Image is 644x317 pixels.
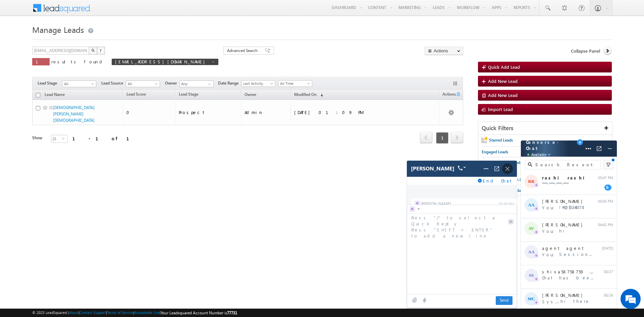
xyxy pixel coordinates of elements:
[9,62,122,201] textarea: Type your message and hit 'Enter'
[526,139,574,158] span: Converse - Chat
[110,3,126,19] div: Minimize live chat window
[205,81,213,88] a: Show All Items
[489,138,513,143] span: Starred Leads
[245,109,288,115] div: Admin
[72,135,137,142] div: 1 - 1 of 1
[62,81,94,87] span: All
[53,105,95,123] a: [DEMOGRAPHIC_DATA][PERSON_NAME][DEMOGRAPHIC_DATA]
[32,24,84,35] span: Manage Leads
[51,59,105,64] span: results found
[278,81,310,87] span: All Time
[606,145,613,152] img: svg+xml;base64,PHN2ZyB4bWxucz0iaHR0cDovL3d3dy53My5vcmcvMjAwMC9zdmciIHdpZHRoPSIyNCIgaGVpZ2h0PSIyNC...
[291,91,326,99] a: Modified On (sorted descending)
[476,201,514,207] span: 05:39 PM
[36,93,40,97] input: Check all records
[410,206,415,212] span: Web
[478,122,612,135] div: Quick Filters
[36,59,46,64] span: 1
[179,92,198,97] span: Lead Stage
[488,106,513,112] span: Import Lead
[451,132,463,143] span: next
[478,178,513,184] div: End Chat
[69,310,78,315] a: About
[62,137,67,140] span: select
[421,201,475,207] span: Aman Aman
[488,64,520,70] span: Quick Add Lead
[107,310,133,315] a: Terms of Service
[241,80,275,87] a: Last Activity
[294,109,386,115] div: [DATE] 01:09 PM
[415,201,420,206] img: connector
[294,92,317,97] span: Modified On
[115,59,208,64] span: [EMAIL_ADDRESS][DOMAIN_NAME]
[35,35,113,44] div: Chat with us now
[11,35,28,44] img: d_60004797649_company_0_60004797649
[241,81,273,87] span: Last Activity
[577,139,583,145] span: 4
[179,81,214,87] input: Type to Search
[123,91,149,99] a: Lead Score
[38,80,62,86] span: Lead Stage
[483,178,513,184] span: End Chat
[482,149,508,154] span: Engaged Leads
[101,80,126,86] span: Lead Source
[436,132,448,144] span: 1
[218,80,241,86] span: Date Range
[410,206,415,212] img: bot connector
[126,81,158,87] span: All
[488,78,518,84] span: Add New Lead
[41,91,68,100] a: Lead Name
[411,298,418,303] img: attach files
[165,80,179,86] span: Owner
[425,47,463,55] button: Actions
[100,48,103,53] span: ?
[91,49,95,52] img: Search
[416,206,421,212] img: dropdown
[126,109,172,115] div: 0
[227,310,237,315] span: 77731
[488,92,518,98] span: Add New Lead
[571,48,600,54] span: Collapse Panel
[51,135,62,143] span: 25
[440,91,456,99] span: Actions
[97,47,105,55] button: ?
[528,162,532,167] img: search
[534,161,598,168] input: Search Recent Chats
[493,165,500,172] img: maximize
[126,92,146,97] span: Lead Score
[318,92,323,98] span: (sorted descending)
[596,145,602,152] img: Open Full Screen
[504,165,511,172] img: Close
[179,109,238,115] div: Prospect
[161,310,237,315] span: Your Leadsquared Account Number is
[420,132,432,143] span: prev
[91,207,122,216] em: Start Chat
[521,171,617,301] div: grid
[482,165,490,173] img: minimize
[79,310,106,315] a: Contact Support
[175,91,202,99] a: Lead Stage
[32,310,237,316] span: © 2025 LeadSquared | | | | |
[245,92,256,97] span: Owner
[227,48,260,54] span: Advanced Search
[62,81,96,87] a: All
[32,135,46,141] div: Show
[126,81,160,87] a: All
[458,166,466,170] img: call icon
[411,165,454,172] span: Aman Aman
[420,133,432,143] a: prev
[278,80,312,87] a: All Time
[451,133,463,143] a: next
[605,161,612,168] img: filter icon
[134,310,160,315] a: Acceptable Use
